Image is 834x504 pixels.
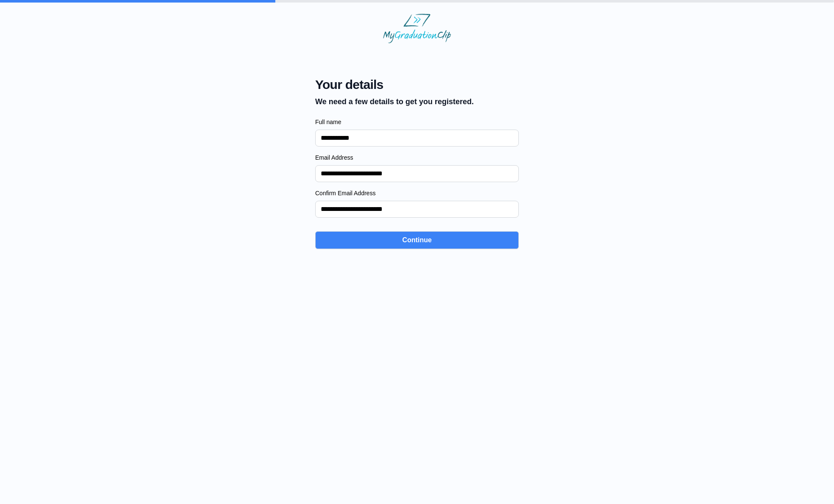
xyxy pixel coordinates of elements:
label: Email Address [315,153,519,162]
img: MyGraduationClip [383,14,451,43]
label: Confirm Email Address [315,189,519,197]
p: We need a few details to get you registered. [315,96,474,108]
label: Full name [315,118,519,126]
span: Your details [315,77,474,92]
button: Continue [315,231,519,249]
